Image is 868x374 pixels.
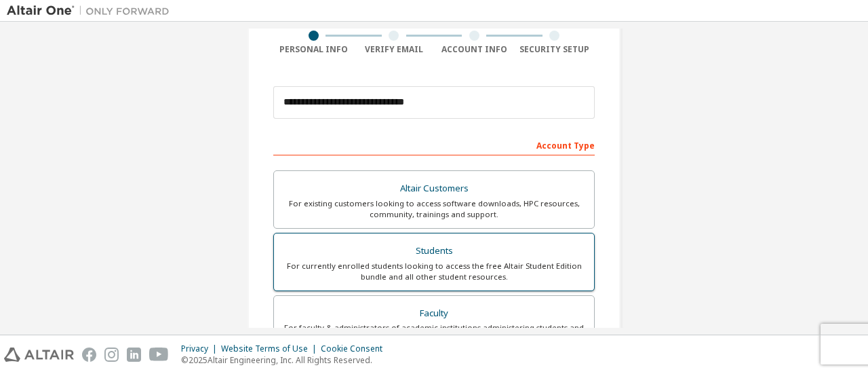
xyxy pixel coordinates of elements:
[282,179,586,198] div: Altair Customers
[273,134,595,155] div: Account Type
[7,4,176,18] img: Altair One
[104,348,119,362] img: instagram.svg
[181,354,391,366] p: © 2025 Altair Engineering, Inc. All Rights Reserved.
[4,348,74,362] img: altair_logo.svg
[127,348,141,362] img: linkedin.svg
[221,343,321,354] div: Website Terms of Use
[354,44,435,55] div: Verify Email
[82,348,96,362] img: facebook.svg
[515,44,595,55] div: Security Setup
[282,322,586,344] div: For faculty & administrators of academic institutions administering students and accessing softwa...
[273,44,354,55] div: Personal Info
[282,198,586,220] div: For existing customers looking to access software downloads, HPC resources, community, trainings ...
[282,304,586,323] div: Faculty
[181,343,221,354] div: Privacy
[434,44,515,55] div: Account Info
[282,261,586,282] div: For currently enrolled students looking to access the free Altair Student Edition bundle and all ...
[321,343,391,354] div: Cookie Consent
[149,348,169,362] img: youtube.svg
[282,242,586,261] div: Students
